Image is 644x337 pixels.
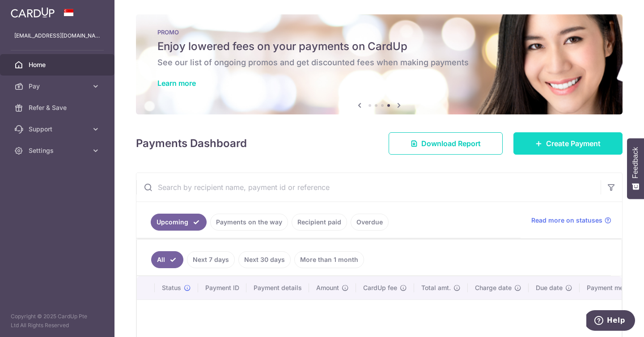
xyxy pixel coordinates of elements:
[475,283,512,292] span: Charge date
[363,283,397,292] span: CardUp fee
[198,276,246,299] th: Payment ID
[14,31,100,40] p: [EMAIL_ADDRESS][DOMAIN_NAME]
[29,82,88,91] span: Pay
[292,214,347,231] a: Recipient paid
[151,214,207,231] a: Upcoming
[157,79,196,88] a: Learn more
[389,132,503,155] a: Download Report
[421,283,451,292] span: Total amt.
[29,146,88,155] span: Settings
[151,251,183,268] a: All
[157,57,601,68] h6: See our list of ongoing promos and get discounted fees when making payments
[531,216,602,225] span: Read more on statuses
[513,132,623,155] a: Create Payment
[246,276,309,299] th: Payment details
[29,125,88,134] span: Support
[210,214,288,231] a: Payments on the way
[157,29,601,36] p: PROMO
[238,251,291,268] a: Next 30 days
[11,7,55,18] img: CardUp
[29,60,88,69] span: Home
[187,251,235,268] a: Next 7 days
[351,214,389,231] a: Overdue
[546,138,601,149] span: Create Payment
[294,251,364,268] a: More than 1 month
[536,283,563,292] span: Due date
[136,14,623,114] img: Latest Promos banner
[316,283,339,292] span: Amount
[627,138,644,199] button: Feedback - Show survey
[162,283,181,292] span: Status
[136,173,601,202] input: Search by recipient name, payment id or reference
[421,138,481,149] span: Download Report
[136,135,247,152] h4: Payments Dashboard
[157,39,601,54] h5: Enjoy lowered fees on your payments on CardUp
[631,147,640,178] span: Feedback
[586,310,635,333] iframe: Opens a widget where you can find more information
[531,216,611,225] a: Read more on statuses
[29,103,88,112] span: Refer & Save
